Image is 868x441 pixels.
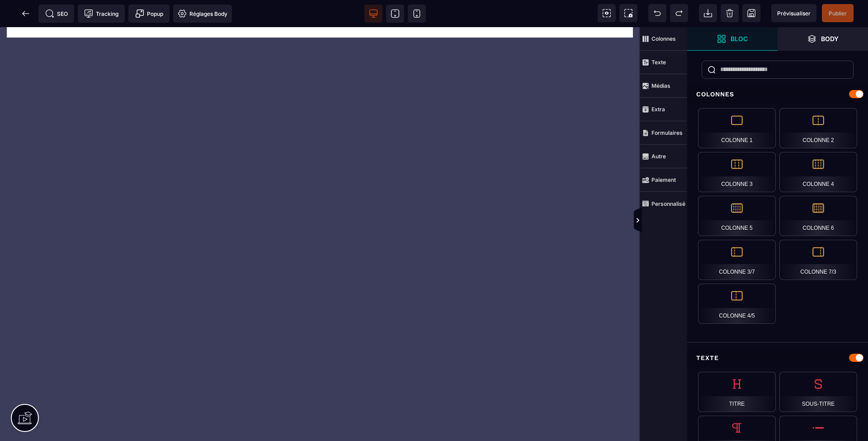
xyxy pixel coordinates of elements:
span: Favicon [173,5,232,23]
div: Colonne 4 [779,152,857,192]
div: Colonne 6 [779,196,857,236]
span: Aperçu [771,4,816,22]
strong: Formulaires [651,129,683,136]
span: SEO [45,9,68,18]
span: Texte [640,51,687,74]
span: Enregistrer le contenu [822,4,854,22]
span: Voir mobile [408,5,426,23]
span: Capture d'écran [619,4,637,22]
span: Colonnes [640,27,687,51]
span: Voir tablette [386,5,404,23]
strong: Bloc [731,35,748,42]
span: Formulaires [640,121,687,145]
div: Colonne 3 [698,152,776,192]
span: Voir bureau [364,5,382,23]
strong: Autre [651,153,666,160]
strong: Extra [651,106,665,113]
div: Colonne 2 [779,108,857,148]
strong: Body [821,35,839,42]
span: Ouvrir les blocs [687,27,778,51]
div: Colonne 5 [698,196,776,236]
div: Texte [687,350,868,366]
span: Enregistrer [742,4,760,22]
div: Colonne 1 [698,108,776,148]
span: Créer une alerte modale [128,5,170,23]
span: Paiement [640,168,687,192]
span: Ouvrir les calques [778,27,868,51]
span: Rétablir [670,4,688,22]
span: Afficher les vues [687,207,696,234]
span: Autre [640,145,687,168]
div: Colonne 7/3 [779,240,857,280]
div: Colonne 4/5 [698,284,776,324]
span: Popup [135,9,163,18]
div: Sous-titre [779,372,857,412]
div: Colonne 3/7 [698,240,776,280]
strong: Paiement [651,176,676,183]
span: Tracking [84,9,118,18]
span: Extra [640,98,687,121]
span: Médias [640,74,687,98]
div: Colonnes [687,86,868,103]
span: Personnalisé [640,192,687,215]
strong: Colonnes [651,35,676,42]
span: Réglages Body [178,9,227,18]
span: Publier [829,10,847,17]
span: Code de suivi [78,5,125,23]
span: Voir les composants [598,4,616,22]
span: Importer [699,4,717,22]
strong: Médias [651,82,670,89]
strong: Personnalisé [651,200,685,207]
span: Prévisualiser [777,10,811,17]
strong: Texte [651,59,666,66]
div: Titre [698,372,776,412]
span: Métadata SEO [38,5,74,23]
span: Nettoyage [721,4,739,22]
span: Retour [17,5,35,23]
span: Défaire [648,4,666,22]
